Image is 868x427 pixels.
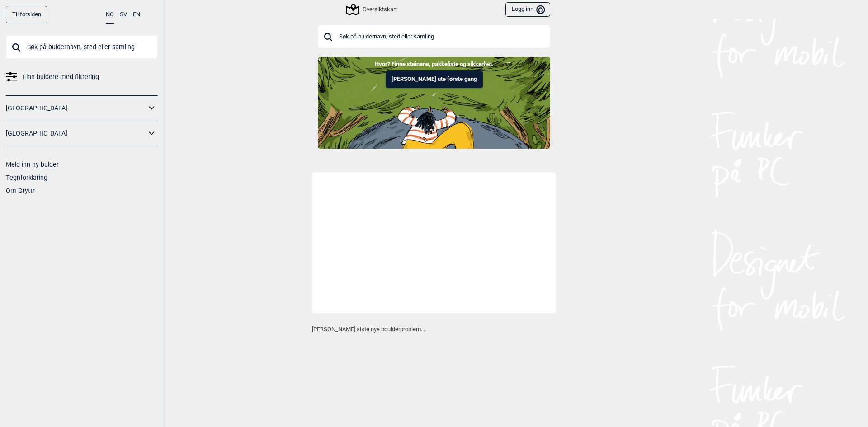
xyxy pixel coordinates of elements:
[312,325,556,334] p: [PERSON_NAME] siste nye boulderproblem...
[6,102,146,115] a: [GEOGRAPHIC_DATA]
[318,57,550,148] img: Indoor to outdoor
[6,187,35,194] a: Om Gryttr
[6,6,47,23] a: Til forsiden
[133,6,140,23] button: EN
[505,2,550,17] button: Logg inn
[6,70,158,84] a: Finn buldere med filtrering
[6,127,146,140] a: [GEOGRAPHIC_DATA]
[23,70,99,84] span: Finn buldere med filtrering
[6,174,47,181] a: Tegnforklaring
[6,161,59,168] a: Meld inn ny bulder
[6,35,158,59] input: Søk på buldernavn, sted eller samling
[106,6,114,24] button: NO
[7,60,861,69] p: Hvor? Finne steinene, pakkeliste og sikkerhet.
[120,6,127,23] button: SV
[386,70,483,88] button: [PERSON_NAME] ute første gang
[347,4,397,15] div: Oversiktskart
[318,25,550,48] input: Søk på buldernavn, sted eller samling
